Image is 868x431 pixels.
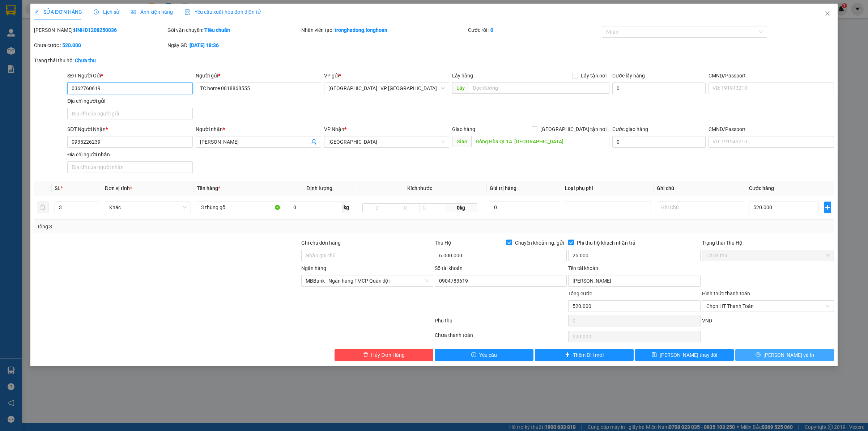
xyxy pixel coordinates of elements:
button: deleteHủy Đơn Hàng [335,349,433,361]
div: [PERSON_NAME]: [34,26,166,34]
input: D [362,203,391,212]
input: Dọc đường [469,82,609,94]
span: Yêu cầu [479,351,497,359]
div: Phụ thu [434,317,567,329]
button: plus [824,202,831,213]
span: Cước hàng [749,185,774,191]
div: Địa chỉ người gửi [67,97,193,105]
input: VD: Bàn, Ghế [197,202,283,213]
span: Yêu cầu xuất hóa đơn điện tử [184,9,261,15]
span: Hà Nội : VP Hà Đông [328,83,445,94]
div: Chưa cước : [34,41,166,49]
th: Loại phụ phí [562,181,654,195]
div: SĐT Người Nhận [67,125,193,133]
span: VP Nhận [324,126,344,132]
div: Trạng thái thu hộ: [34,56,200,64]
span: Tổng cước [568,291,592,296]
label: Hình thức thanh toán [702,291,750,296]
button: exclamation-circleYêu cầu [435,349,533,361]
span: Lấy hàng [452,73,473,79]
span: [PERSON_NAME] thay đổi [660,351,718,359]
span: Hủy Đơn Hàng [371,351,404,359]
input: Số tài khoản [435,275,567,287]
span: plus [565,352,570,358]
label: Ngân hàng [301,265,326,271]
button: printer[PERSON_NAME] và In [735,349,834,361]
div: CMND/Passport [709,72,834,80]
span: Lấy tận nơi [578,72,609,80]
span: Thu Hộ [435,240,451,246]
b: 520.000 [62,42,81,48]
span: SỬA ĐƠN HÀNG [34,9,82,15]
span: Lấy [452,82,469,94]
span: 0kg [445,203,477,212]
span: close [825,10,830,16]
span: MBBank - Ngân hàng TMCP Quân đội [306,275,429,286]
div: Cước rồi : [468,26,600,34]
input: Địa chỉ của người gửi [67,108,193,119]
input: Cước lấy hàng [612,83,706,94]
b: tronghadong.longhoan [335,27,387,33]
span: delete [363,352,368,358]
button: Close [817,4,838,24]
span: Đơn vị tính [105,185,132,191]
b: Tiêu chuẩn [204,27,230,33]
b: 0 [490,27,493,33]
div: Ngày GD: [167,41,299,49]
div: Gói vận chuyển: [167,26,299,34]
span: [PERSON_NAME] và In [763,351,814,359]
span: Định lượng [307,185,332,191]
button: save[PERSON_NAME] thay đổi [635,349,734,361]
span: kg [343,202,350,213]
div: Tổng: 3 [37,223,335,231]
span: Phú Yên [328,136,445,147]
div: Địa chỉ người nhận [67,151,193,159]
span: Lịch sử [94,9,119,15]
span: edit [34,9,39,14]
b: HNHD1208250036 [74,27,117,33]
span: Chọn HT Thanh Toán [706,301,830,312]
span: user-add [311,139,317,145]
span: Giá trị hàng [490,185,516,191]
b: Chưa thu [75,58,96,63]
div: Nhân viên tạo: [301,26,467,34]
label: Số tài khoản [435,265,463,271]
label: Cước giao hàng [612,126,648,132]
span: Chuyển khoản ng. gửi [512,239,567,247]
input: C [420,203,446,212]
label: Ghi chú đơn hàng [301,240,341,246]
span: picture [131,9,136,14]
span: [GEOGRAPHIC_DATA] tận nơi [537,125,609,133]
div: Chưa thanh toán [434,331,567,344]
label: Tên tài khoản [568,265,598,271]
input: Ghi chú đơn hàng [301,250,433,261]
span: VND [702,318,712,324]
div: VP gửi [324,72,450,80]
span: exclamation-circle [471,352,476,358]
th: Ghi chú [654,181,746,195]
span: Phí thu hộ khách nhận trả [574,239,638,247]
button: delete [37,202,48,213]
span: printer [756,352,761,358]
span: Giao [452,136,471,147]
span: clock-circle [94,9,99,14]
span: Tên hàng [197,185,220,191]
div: CMND/Passport [709,125,834,133]
img: icon [184,9,190,15]
input: Địa chỉ của người nhận [67,161,193,173]
span: Giao hàng [452,126,475,132]
span: Ảnh kiện hàng [131,9,173,15]
span: Thêm ĐH mới [573,351,604,359]
span: Chưa thu [706,250,830,261]
span: SL [55,185,60,191]
b: [DATE] 18:36 [190,42,219,48]
div: Người gửi [196,72,321,80]
div: Người nhận [196,125,321,133]
input: Dọc đường [471,136,609,147]
input: Ghi Chú [657,202,743,213]
input: Tên tài khoản [568,275,700,287]
span: Kích thước [407,185,432,191]
span: Khác [109,202,187,213]
div: Trạng thái Thu Hộ [702,239,834,247]
div: SĐT Người Gửi [67,72,193,80]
